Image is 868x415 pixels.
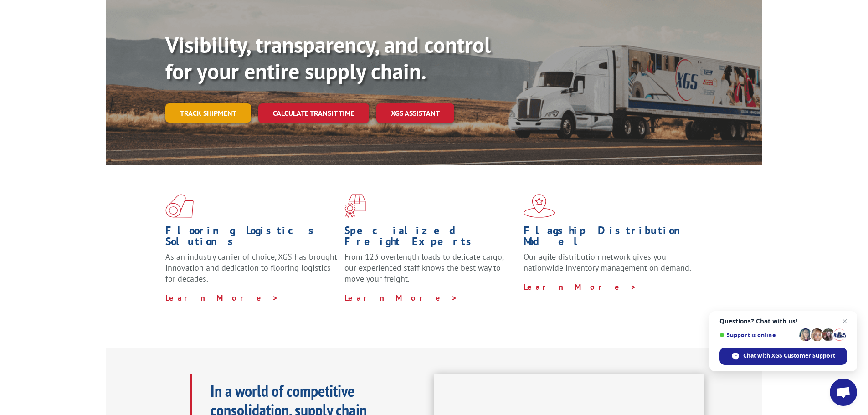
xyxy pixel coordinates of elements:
span: Chat with XGS Customer Support [743,352,835,360]
a: Learn More > [524,282,637,292]
span: As an industry carrier of choice, XGS has brought innovation and dedication to flooring logistics... [165,251,337,284]
a: Learn More > [165,292,279,303]
span: Support is online [719,332,796,338]
span: Our agile distribution network gives you nationwide inventory management on demand. [524,251,691,273]
a: Track shipment [165,103,251,123]
span: Chat with XGS Customer Support [719,348,847,365]
h1: Flagship Distribution Model [524,225,696,251]
b: Visibility, transparency, and control for your entire supply chain. [165,31,491,85]
h1: Specialized Freight Experts [344,225,517,251]
span: Questions? Chat with us! [719,318,847,325]
a: Open chat [830,379,857,406]
h1: Flooring Logistics Solutions [165,225,338,251]
img: xgs-icon-total-supply-chain-intelligence-red [165,194,194,218]
a: Calculate transit time [258,103,369,123]
a: XGS ASSISTANT [376,103,454,123]
p: From 123 overlength loads to delicate cargo, our experienced staff knows the best way to move you... [344,251,517,292]
img: xgs-icon-focused-on-flooring-red [344,194,366,218]
img: xgs-icon-flagship-distribution-model-red [524,194,555,218]
a: Learn More > [344,292,458,303]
